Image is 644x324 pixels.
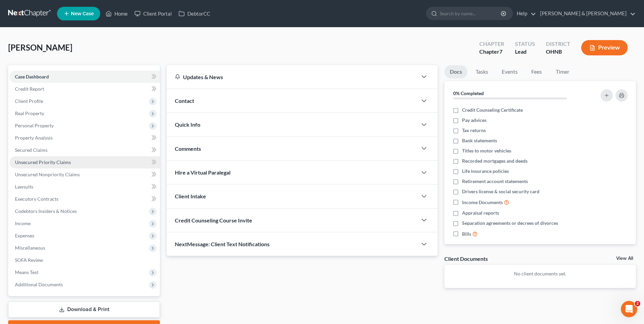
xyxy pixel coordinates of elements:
[462,158,528,164] span: Recorded mortgages and deeds
[462,199,503,206] span: Income Documents
[10,83,160,95] a: Credit Report
[462,117,486,124] span: Pay advices
[10,132,160,144] a: Property Analysis
[462,178,528,185] span: Retirement account statements
[15,233,34,238] span: Expenses
[462,188,539,195] span: Drivers license & social security card
[15,159,71,165] span: Unsecured Priority Claims
[462,231,471,237] span: Bills
[15,74,49,79] span: Case Dashboard
[444,255,488,262] div: Client Documents
[10,193,160,205] a: Executory Contracts
[462,168,509,175] span: Life insurance policies
[15,184,33,190] span: Lawsuits
[499,48,502,55] span: 7
[8,302,160,318] a: Download & Print
[71,11,94,16] span: New Case
[175,73,409,80] div: Updates & News
[550,65,575,78] a: Timer
[15,147,48,153] span: Secured Claims
[15,123,54,128] span: Personal Property
[450,270,630,277] p: No client documents yet.
[15,245,45,251] span: Miscellaneous
[470,65,494,78] a: Tasks
[15,98,43,104] span: Client Profile
[462,220,558,227] span: Separation agreements or decrees of divorces
[462,147,511,154] span: Titles to motor vehicles
[175,97,194,104] span: Contact
[15,257,43,263] span: SOFA Review
[131,7,175,20] a: Client Portal
[15,269,38,275] span: Means Test
[479,40,504,48] div: Chapter
[175,7,214,20] a: DebtorCC
[15,220,31,226] span: Income
[102,7,131,20] a: Home
[175,217,252,223] span: Credit Counseling Course Invite
[537,7,636,20] a: [PERSON_NAME] & [PERSON_NAME]
[10,144,160,156] a: Secured Claims
[462,210,499,216] span: Appraisal reports
[526,65,548,78] a: Fees
[15,110,44,116] span: Real Property
[10,168,160,181] a: Unsecured Nonpriority Claims
[175,121,200,128] span: Quick Info
[15,208,77,214] span: Codebtors Insiders & Notices
[10,156,160,168] a: Unsecured Priority Claims
[479,48,504,56] div: Chapter
[496,65,523,78] a: Events
[15,135,53,141] span: Property Analysis
[621,301,637,317] iframe: Intercom live chat
[175,193,206,199] span: Client Intake
[453,90,484,96] strong: 0% Completed
[175,241,270,247] span: NextMessage: Client Text Notifications
[444,65,467,78] a: Docs
[546,40,570,48] div: District
[635,301,640,306] span: 2
[15,172,80,177] span: Unsecured Nonpriority Claims
[15,282,63,287] span: Additional Documents
[15,196,58,202] span: Executory Contracts
[462,137,497,144] span: Bank statements
[10,254,160,266] a: SOFA Review
[616,256,633,261] a: View All
[515,40,535,48] div: Status
[513,7,536,20] a: Help
[10,181,160,193] a: Lawsuits
[515,48,535,56] div: Lead
[8,42,72,52] span: [PERSON_NAME]
[440,7,502,20] input: Search by name...
[10,71,160,83] a: Case Dashboard
[15,86,44,92] span: Credit Report
[581,40,628,55] button: Preview
[546,48,570,56] div: OHNB
[462,107,523,113] span: Credit Counseling Certificate
[175,169,231,176] span: Hire a Virtual Paralegal
[462,127,486,134] span: Tax returns
[175,145,201,152] span: Comments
